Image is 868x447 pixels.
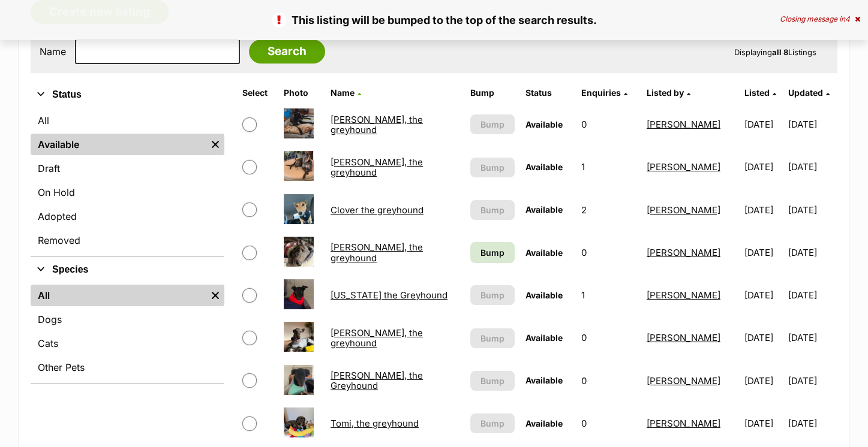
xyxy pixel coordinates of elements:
[744,87,769,98] span: Listed
[744,87,776,98] a: Listed
[647,161,720,173] a: [PERSON_NAME]
[525,247,563,258] span: Available
[647,418,720,429] a: [PERSON_NAME]
[470,242,515,263] a: Bump
[576,403,640,444] td: 0
[31,87,224,102] button: Status
[788,146,836,188] td: [DATE]
[331,289,447,301] a: [US_STATE] the Greyhound
[249,40,325,64] input: Search
[206,285,224,306] a: Remove filter
[31,357,224,378] a: Other Pets
[647,204,720,216] a: [PERSON_NAME]
[40,46,66,57] label: Name
[788,360,836,401] td: [DATE]
[521,83,575,102] th: Status
[480,289,504,301] span: Bump
[470,285,515,305] button: Bump
[238,83,278,102] th: Select
[734,47,816,57] span: Displaying Listings
[31,110,224,131] a: All
[525,418,563,428] span: Available
[31,282,224,383] div: Species
[739,104,787,145] td: [DATE]
[525,375,563,385] span: Available
[12,12,856,28] p: This listing will be bumped to the top of the search results.
[788,189,836,231] td: [DATE]
[788,403,836,444] td: [DATE]
[788,274,836,316] td: [DATE]
[739,232,787,273] td: [DATE]
[206,134,224,155] a: Remove filter
[581,87,627,98] a: Enquiries
[31,262,224,277] button: Species
[331,156,423,178] a: [PERSON_NAME], the greyhound
[31,158,224,179] a: Draft
[576,146,640,188] td: 1
[331,327,423,349] a: [PERSON_NAME], the greyhound
[470,413,515,433] button: Bump
[525,290,563,300] span: Available
[31,182,224,203] a: On Hold
[525,204,563,215] span: Available
[647,289,720,301] a: [PERSON_NAME]
[739,360,787,401] td: [DATE]
[788,232,836,273] td: [DATE]
[279,83,325,102] th: Photo
[788,87,823,98] span: Updated
[470,114,515,134] button: Bump
[739,274,787,316] td: [DATE]
[331,87,355,98] span: Name
[576,189,640,231] td: 2
[788,104,836,145] td: [DATE]
[647,87,690,98] a: Listed by
[576,104,640,145] td: 0
[772,47,788,57] strong: all 8
[31,285,206,306] a: All
[331,418,419,429] a: Tomi, the greyhound
[465,83,519,102] th: Bump
[525,333,563,343] span: Available
[480,161,504,174] span: Bump
[331,204,424,216] a: Clover the greyhound
[331,241,423,263] a: [PERSON_NAME], the greyhound
[331,114,423,135] a: [PERSON_NAME], the greyhound
[576,360,640,401] td: 0
[576,274,640,316] td: 1
[480,417,504,430] span: Bump
[576,232,640,273] td: 0
[581,87,620,98] span: translation missing: en.admin.listings.index.attributes.enquiries
[647,375,720,386] a: [PERSON_NAME]
[31,333,224,354] a: Cats
[739,403,787,444] td: [DATE]
[739,146,787,188] td: [DATE]
[647,247,720,258] a: [PERSON_NAME]
[845,14,850,23] span: 4
[31,134,206,155] a: Available
[31,206,224,227] a: Adopted
[739,189,787,231] td: [DATE]
[31,309,224,330] a: Dogs
[470,158,515,177] button: Bump
[480,246,504,259] span: Bump
[525,119,563,129] span: Available
[470,200,515,220] button: Bump
[480,118,504,131] span: Bump
[525,162,563,172] span: Available
[780,15,860,23] div: Closing message in
[647,119,720,130] a: [PERSON_NAME]
[470,371,515,391] button: Bump
[31,229,224,251] a: Removed
[470,328,515,348] button: Bump
[576,317,640,358] td: 0
[480,204,504,216] span: Bump
[331,87,361,98] a: Name
[331,370,423,391] a: [PERSON_NAME], the Greyhound
[788,87,830,98] a: Updated
[739,317,787,358] td: [DATE]
[480,332,504,345] span: Bump
[480,374,504,387] span: Bump
[31,107,224,256] div: Status
[647,87,684,98] span: Listed by
[647,332,720,343] a: [PERSON_NAME]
